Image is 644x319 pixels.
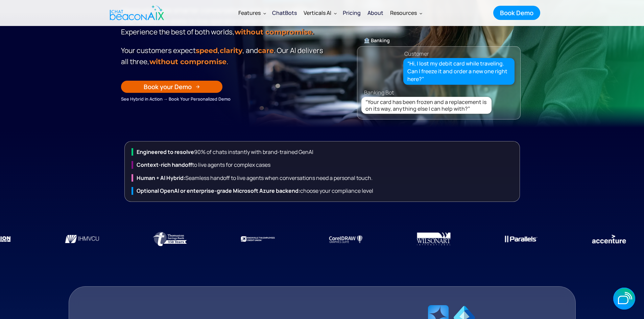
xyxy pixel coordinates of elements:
[304,8,331,18] div: Verticals AI
[367,8,383,18] div: About
[420,12,422,15] img: Dropdown
[235,28,313,36] strong: without compromise.
[339,4,364,22] a: Pricing
[137,161,192,168] strong: Context-rich handoff
[62,222,102,256] img: Empeople Credit Union using ChatBeaconAI
[137,187,300,194] strong: Optional OpenAI or enterprise-grade Microsoft Azure backend:
[196,46,218,55] strong: speed
[121,45,326,67] p: Your customers expect , , and . Our Al delivers all three, .
[343,8,361,18] div: Pricing
[238,222,278,256] img: Knoxville Employee Credit Union uses ChatBeacon
[334,12,337,15] img: Dropdown
[132,161,516,168] div: to live agents for complex cases
[493,6,540,20] a: Book Demo
[357,36,520,45] div: 🏦 Banking
[238,8,261,18] div: Features
[235,5,269,21] div: Features
[300,5,339,21] div: Verticals AI
[500,8,533,17] div: Book Demo
[144,82,192,91] div: Book your Demo
[137,148,194,156] strong: Engineered to resolve
[387,5,425,21] div: Resources
[132,174,516,182] div: Seamless handoff to live agents when conversations need a personal touch.
[258,46,274,55] span: care
[407,60,511,83] div: “Hi, I lost my debit card while traveling. Can I freeze it and order a new one right here?”
[263,12,266,15] img: Dropdown
[137,174,185,182] strong: Human + Al Hybrid:
[272,8,297,18] div: ChatBots
[364,4,387,22] a: About
[390,8,417,18] div: Resources
[121,81,222,93] a: Book your Demo
[121,95,326,103] div: See Hybrid in Action → Book Your Personalized Demo
[149,57,226,66] span: without compromise
[404,49,429,58] div: Customer
[220,46,242,55] span: clarity
[104,1,168,25] a: home
[132,148,516,156] div: 90% of chats instantly with brand-trained GenAI
[150,222,190,256] img: Thomaston Saving Bankusing ChatBeaconAI
[132,187,516,194] div: choose your compliance level
[196,85,200,89] img: Arrow
[269,4,300,22] a: ChatBots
